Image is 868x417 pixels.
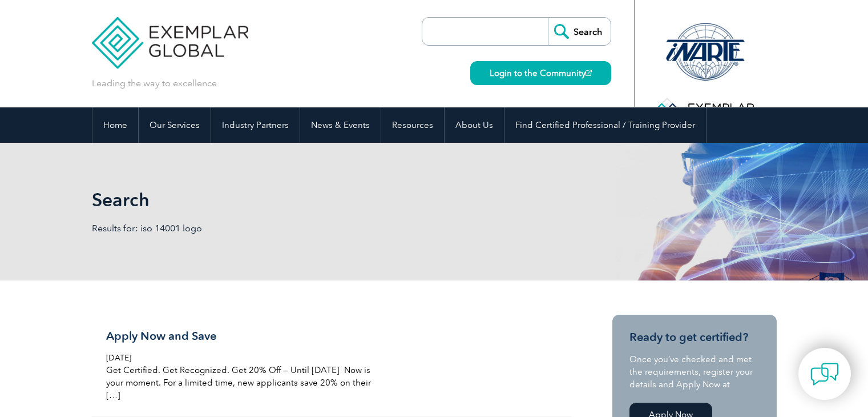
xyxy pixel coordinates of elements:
span: [DATE] [106,353,131,363]
a: Home [92,107,138,143]
a: Login to the Community [470,61,611,85]
h1: Search [92,189,530,211]
input: Search [548,18,611,45]
a: Our Services [139,107,211,143]
a: News & Events [300,107,381,143]
a: Find Certified Professional / Training Provider [504,107,706,143]
a: About Us [445,107,504,143]
h3: Ready to get certified? [629,330,760,344]
p: Once you’ve checked and met the requirements, register your details and Apply Now at [629,353,760,391]
a: Resources [381,107,444,143]
a: Industry Partners [211,107,300,143]
p: Get Certified. Get Recognized. Get 20% Off — Until [DATE] Now is your moment. For a limited time,... [106,364,377,402]
img: contact-chat.png [810,360,839,388]
p: Results for: iso 14001 logo [92,222,434,235]
p: Leading the way to excellence [92,77,217,90]
img: open_square.png [586,70,592,76]
h3: Apply Now and Save [106,329,377,343]
a: Apply Now and Save [DATE] Get Certified. Get Recognized. Get 20% Off — Until [DATE] Now is your m... [92,315,571,416]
